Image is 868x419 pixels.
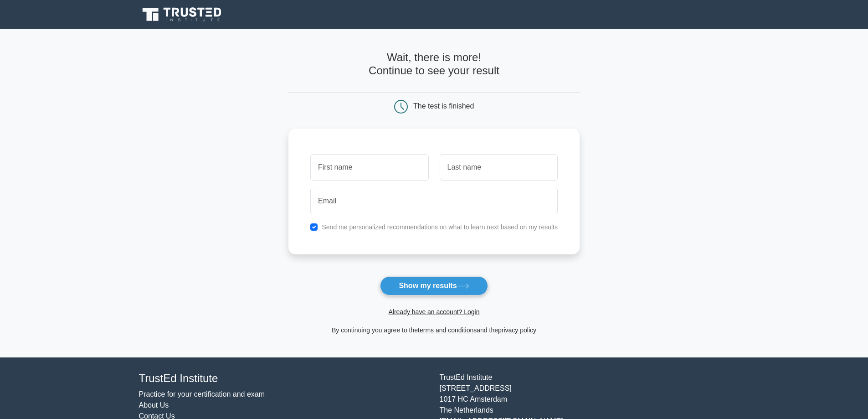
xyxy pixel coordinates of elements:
div: The test is finished [413,102,474,110]
input: First name [310,154,428,181]
input: Last name [440,154,558,181]
a: terms and conditions [418,326,477,334]
label: Send me personalized recommendations on what to learn next based on my results [322,223,558,231]
button: Show my results [380,276,488,295]
h4: TrustEd Institute [139,372,429,385]
a: Practice for your certification and exam [139,390,265,398]
div: By continuing you agree to the and the [283,325,585,336]
input: Email [310,188,558,214]
a: Already have an account? Login [388,308,479,316]
h4: Wait, there is more! Continue to see your result [288,51,580,78]
a: About Us [139,401,169,409]
a: privacy policy [498,326,536,334]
